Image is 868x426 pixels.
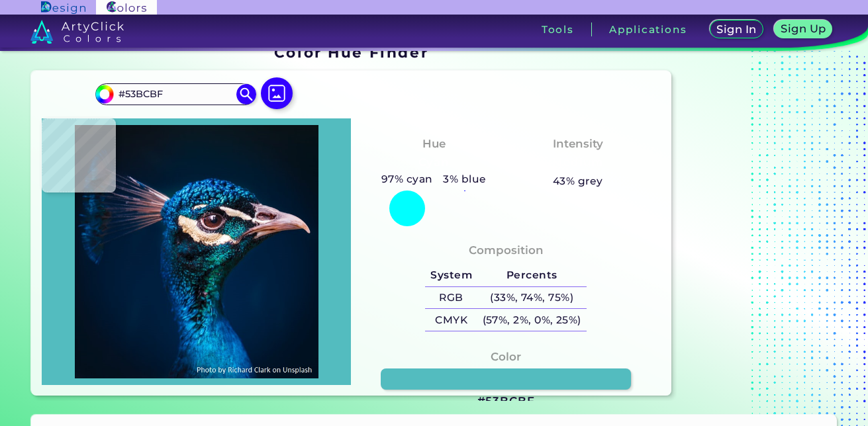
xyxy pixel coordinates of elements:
[236,84,256,104] img: icon search
[477,309,587,331] h5: (57%, 2%, 0%, 25%)
[425,265,477,286] h5: System
[777,21,830,38] a: Sign Up
[48,125,344,378] img: img_pavlin.jpg
[542,24,574,34] h3: Tools
[274,42,428,62] h1: Color Hue Finder
[718,24,755,34] h5: Sign In
[491,347,521,366] h4: Color
[547,155,609,171] h3: Medium
[422,134,446,153] h4: Hue
[553,134,603,153] h4: Intensity
[30,20,124,44] img: logo_artyclick_colors_white.svg
[677,40,842,401] iframe: Advertisement
[425,309,477,331] h5: CMYK
[477,265,587,286] h5: Percents
[469,241,544,260] h4: Composition
[261,77,293,109] img: icon picture
[41,1,85,14] img: ArtyClick Design logo
[477,287,587,309] h5: (33%, 74%, 75%)
[783,24,824,34] h5: Sign Up
[114,85,237,103] input: type color..
[609,24,687,34] h3: Applications
[425,287,477,309] h5: RGB
[477,394,535,409] h3: #53BCBF
[712,21,761,38] a: Sign In
[553,173,603,190] h5: 43% grey
[412,155,455,171] h3: Cyan
[438,171,492,188] h5: 3% blue
[376,171,438,188] h5: 97% cyan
